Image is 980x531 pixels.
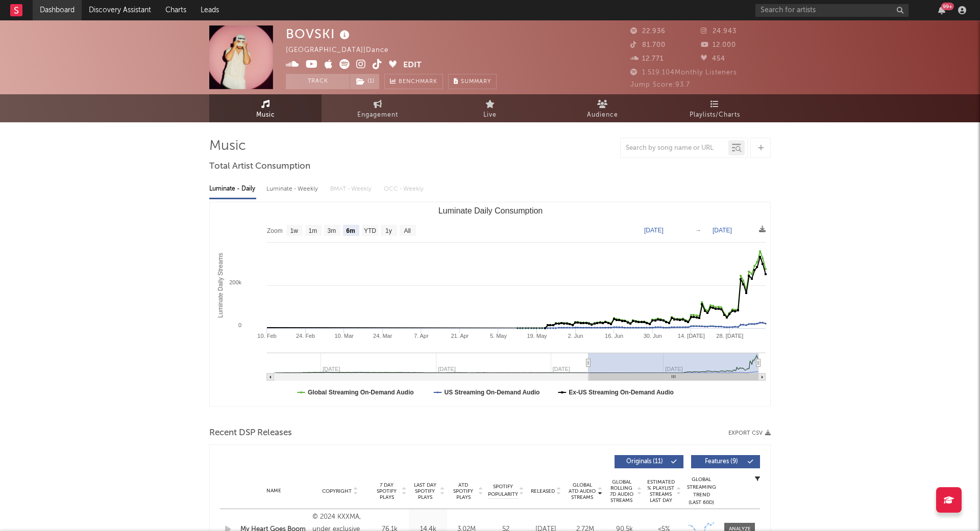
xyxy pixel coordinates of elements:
[434,94,546,122] a: Live
[701,56,725,62] span: 454
[569,389,674,396] text: Ex-US Streaming On-Demand Audio
[701,28,737,35] span: 24.943
[411,482,438,500] span: Last Day Spotify Plays
[701,42,736,48] span: 12.000
[451,333,469,339] text: 21. Apr
[286,25,352,42] div: BOVSKI
[267,227,283,234] text: Zoom
[630,56,664,62] span: 12.771
[385,227,392,234] text: 1y
[605,333,623,339] text: 16. Jun
[296,333,315,339] text: 24. Feb
[938,6,945,14] button: 99+
[286,74,350,89] button: Track
[404,227,410,234] text: All
[658,94,771,122] a: Playlists/Charts
[290,227,299,234] text: 1w
[209,94,322,122] a: Music
[414,333,429,339] text: 7. Apr
[322,488,352,494] span: Copyright
[644,227,664,234] text: [DATE]
[716,333,743,339] text: 28. [DATE]
[450,482,477,500] span: ATD Spotify Plays
[238,322,241,328] text: 0
[568,333,583,339] text: 2. Jun
[488,483,518,498] span: Spotify Popularity
[322,94,434,122] a: Engagement
[698,459,745,465] span: Features ( 9 )
[695,227,701,234] text: →
[373,482,400,500] span: 7 Day Spotify Plays
[240,487,307,495] div: Name
[357,109,398,121] span: Engagement
[334,333,354,339] text: 10. Mar
[209,427,292,439] span: Recent DSP Releases
[373,333,393,339] text: 24. Mar
[350,74,380,89] span: ( 1 )
[461,79,491,85] span: Summary
[647,479,675,503] span: Estimated % Playlist Streams Last Day
[690,109,740,121] span: Playlists/Charts
[308,389,414,396] text: Global Streaming On-Demand Audio
[728,430,771,436] button: Export CSV
[531,488,555,494] span: Released
[438,206,543,215] text: Luminate Daily Consumption
[587,109,618,121] span: Audience
[630,42,666,48] span: 81.700
[364,227,376,234] text: YTD
[630,82,690,88] span: Jump Score: 93.7
[229,279,241,285] text: 200k
[266,180,320,198] div: Luminate - Weekly
[445,389,540,396] text: US Streaming On-Demand Audio
[678,333,705,339] text: 14. [DATE]
[546,94,658,122] a: Audience
[630,69,737,76] span: 1.519.104 Monthly Listeners
[209,180,256,198] div: Luminate - Daily
[256,109,275,121] span: Music
[399,76,437,88] span: Benchmark
[621,144,728,152] input: Search by song name or URL
[448,74,497,89] button: Summary
[607,479,635,503] span: Global Rolling 7D Audio Streams
[257,333,276,339] text: 10. Feb
[568,482,596,500] span: Global ATD Audio Streams
[309,227,317,234] text: 1m
[615,455,683,468] button: Originals(11)
[483,109,497,121] span: Live
[713,227,732,234] text: [DATE]
[630,28,666,35] span: 22.936
[403,59,422,72] button: Edit
[686,476,717,507] div: Global Streaming Trend (Last 60D)
[621,459,668,465] span: Originals ( 11 )
[210,202,771,406] svg: Luminate Daily Consumption
[644,333,662,339] text: 30. Jun
[941,3,954,10] div: 99 +
[286,44,400,57] div: [GEOGRAPHIC_DATA] | Dance
[691,455,760,468] button: Features(9)
[490,333,507,339] text: 5. May
[527,333,547,339] text: 19. May
[346,227,355,234] text: 6m
[755,4,909,17] input: Search for artists
[328,227,336,234] text: 3m
[350,74,379,89] button: (1)
[209,161,310,173] span: Total Artist Consumption
[384,74,443,89] a: Benchmark
[217,253,224,317] text: Luminate Daily Streams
